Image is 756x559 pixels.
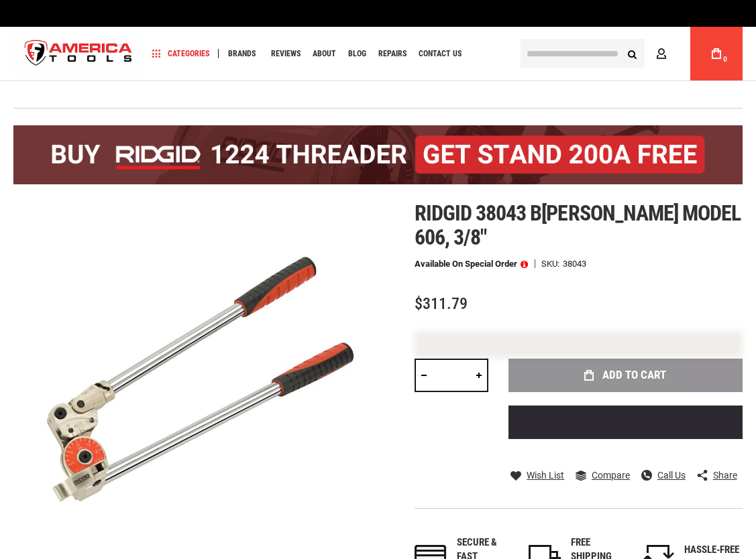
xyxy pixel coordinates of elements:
[13,29,144,79] img: America Tools
[527,471,564,480] span: Wish List
[415,200,741,250] span: Ridgid 38043 b[PERSON_NAME] model 606, 3/8"
[13,29,144,79] a: store logo
[563,259,586,268] div: 38043
[510,469,564,481] a: Wish List
[307,45,342,63] a: About
[372,45,413,63] a: Repairs
[419,50,462,58] span: Contact Us
[152,49,209,58] span: Categories
[146,45,215,63] a: Categories
[657,471,686,480] span: Call Us
[413,45,468,63] a: Contact Us
[415,294,468,313] span: $311.79
[576,469,630,481] a: Compare
[13,125,743,184] img: BOGO: Buy the RIDGID® 1224 Threader (26092), get the 92467 200A Stand FREE!
[348,50,366,58] span: Blog
[342,45,372,63] a: Blog
[265,45,307,63] a: Reviews
[313,50,336,58] span: About
[592,471,630,480] span: Compare
[228,50,256,58] span: Brands
[704,27,729,80] a: 0
[222,45,262,63] a: Brands
[415,259,528,269] p: Available on Special Order
[541,259,563,268] strong: SKU
[271,50,301,58] span: Reviews
[641,469,686,481] a: Call Us
[619,41,645,66] button: Search
[713,471,737,480] span: Share
[378,50,407,58] span: Repairs
[723,56,727,63] span: 0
